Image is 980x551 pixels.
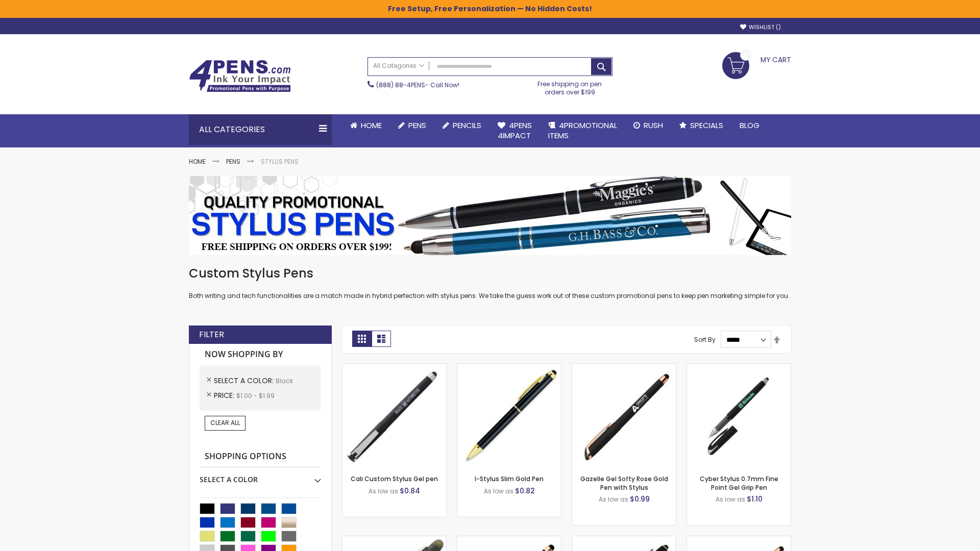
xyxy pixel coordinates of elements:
[342,536,446,544] a: Souvenir® Jalan Highlighter Stylus Pen Combo-Black
[644,120,663,131] span: Rush
[236,391,275,400] span: $1.00 - $1.99
[214,375,276,386] span: Select A Color
[368,58,429,74] a: All Categories
[687,364,791,467] img: Cyber Stylus 0.7mm Fine Point Gel Grip Pen-Black
[457,536,561,544] a: Islander Softy Rose Gold Gel Pen with Stylus-Black
[572,363,676,372] a: Gazelle Gel Softy Rose Gold Pen with Stylus-Black
[687,363,791,372] a: Cyber Stylus 0.7mm Fine Point Gel Grip Pen-Black
[226,157,240,166] a: Pens
[572,536,676,544] a: Custom Soft Touch® Metal Pens with Stylus-Black
[352,331,372,347] strong: Grid
[199,329,224,340] strong: Filter
[687,536,791,544] a: Gazelle Gel Softy Rose Gold Pen with Stylus - ColorJet-Black
[457,364,561,467] img: I-Stylus Slim Gold-Black
[342,114,390,137] a: Home
[189,265,791,300] div: Both writing and tech functionalities are a match made in hybrid perfection with stylus pens. We ...
[373,62,424,70] span: All Categories
[489,114,540,147] a: 4Pens4impact
[527,76,613,96] div: Free shipping on pen orders over $199
[261,157,299,166] strong: Stylus Pens
[630,494,650,504] span: $0.99
[434,114,489,137] a: Pencils
[694,335,716,344] label: Sort By
[390,114,434,137] a: Pens
[671,114,731,137] a: Specials
[342,363,446,372] a: Cali Custom Stylus Gel pen-Black
[276,377,293,385] span: Black
[189,60,291,92] img: 4Pens Custom Pens and Promotional Products
[747,494,763,504] span: $1.10
[200,467,321,485] div: Select A Color
[369,487,398,495] span: As low as
[342,364,446,467] img: Cali Custom Stylus Gel pen-Black
[189,176,791,255] img: Stylus Pens
[376,81,425,89] a: (888) 88-4PENS
[498,120,532,141] span: 4Pens 4impact
[740,23,781,31] a: Wishlist
[484,487,513,495] span: As low as
[210,418,240,427] span: Clear All
[214,390,236,400] span: Price
[690,120,723,131] span: Specials
[200,344,321,365] strong: Now Shopping by
[475,474,544,483] a: I-Stylus Slim Gold Pen
[515,486,535,496] span: $0.82
[599,495,628,504] span: As low as
[625,114,671,137] a: Rush
[580,474,668,491] a: Gazelle Gel Softy Rose Gold Pen with Stylus
[408,120,426,131] span: Pens
[376,81,459,89] span: - Call Now!
[189,265,791,282] h1: Custom Stylus Pens
[400,486,420,496] span: $0.84
[361,120,382,131] span: Home
[548,120,617,141] span: 4PROMOTIONAL ITEMS
[205,416,246,430] a: Clear All
[716,495,745,504] span: As low as
[189,157,206,166] a: Home
[572,364,676,467] img: Gazelle Gel Softy Rose Gold Pen with Stylus-Black
[457,363,561,372] a: I-Stylus Slim Gold-Black
[740,120,759,131] span: Blog
[453,120,481,131] span: Pencils
[540,114,625,147] a: 4PROMOTIONALITEMS
[700,474,778,491] a: Cyber Stylus 0.7mm Fine Point Gel Grip Pen
[731,114,768,137] a: Blog
[189,114,332,145] div: All Categories
[351,474,438,483] a: Cali Custom Stylus Gel pen
[200,446,321,468] strong: Shopping Options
